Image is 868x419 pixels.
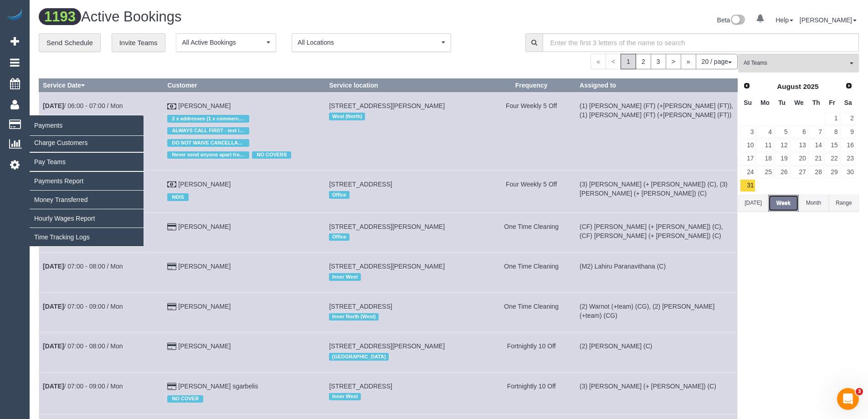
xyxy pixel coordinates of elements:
[30,191,144,209] a: Money Transferred
[743,82,750,89] span: Prev
[43,383,64,390] b: [DATE]
[329,102,445,109] span: [STREET_ADDRESS][PERSON_NAME]
[325,332,487,372] td: Service location
[606,54,621,69] span: <
[329,191,349,198] span: Office
[167,304,176,310] i: Credit Card Payment
[756,153,773,165] a: 18
[325,292,487,332] td: Service location
[576,171,738,212] td: Assigned to
[178,342,231,350] a: [PERSON_NAME]
[841,113,856,125] a: 2
[812,99,820,106] span: Thursday
[167,139,249,146] span: DO NOT WAIVE CANCELLATION FEE
[329,181,392,188] span: [STREET_ADDRESS]
[591,54,606,69] span: «
[178,303,231,310] a: [PERSON_NAME]
[325,372,487,414] td: Service location
[329,231,483,243] div: Location
[329,313,379,321] span: Inner North (West)
[856,388,863,395] span: 3
[740,179,755,191] a: 31
[43,303,123,310] a: [DATE]/ 07:00 - 09:00 / Mon
[487,332,576,372] td: Frequency
[43,263,123,270] a: [DATE]/ 07:00 - 08:00 / Mon
[717,16,745,24] a: Beta
[178,102,231,109] a: [PERSON_NAME]
[5,9,24,22] img: Automaid Logo
[178,263,231,270] a: [PERSON_NAME]
[487,372,576,414] td: Frequency
[325,92,487,171] td: Service location
[39,292,164,332] td: Schedule date
[756,139,773,151] a: 11
[164,372,325,414] td: Customer
[543,33,859,52] input: Enter the first 3 letters of the name to search
[164,92,325,171] td: Customer
[666,54,681,69] a: >
[325,79,487,92] th: Service location
[576,292,738,332] td: Assigned to
[845,82,853,89] span: Next
[778,99,786,106] span: Tuesday
[756,126,773,138] a: 4
[30,133,144,247] ul: Payments
[39,8,81,25] span: 1193
[252,151,291,159] span: NO COVERS
[760,99,770,106] span: Monday
[775,139,790,151] a: 12
[30,228,144,246] a: Time Tracking Logs
[844,99,852,106] span: Saturday
[325,212,487,252] td: Service location
[651,54,666,69] a: 3
[39,92,164,171] td: Schedule date
[167,383,176,390] i: Credit Card Payment
[164,79,325,92] th: Customer
[799,195,829,212] button: Month
[30,172,144,190] a: Payments Report
[744,59,847,67] span: All Teams
[329,189,483,201] div: Location
[740,126,755,138] a: 3
[825,153,840,165] a: 22
[39,9,442,25] h1: Active Bookings
[39,253,164,292] td: Schedule date
[487,79,576,92] th: Frequency
[837,388,859,410] iframe: Intercom live chat
[325,171,487,212] td: Service location
[794,99,804,106] span: Wednesday
[329,342,445,350] span: [STREET_ADDRESS][PERSON_NAME]
[790,126,807,138] a: 6
[803,83,818,90] span: 2025
[740,139,755,151] a: 10
[809,126,824,138] a: 7
[30,134,144,152] a: Charge Customers
[775,126,790,138] a: 5
[30,209,144,228] a: Hourly Wages Report
[829,99,835,106] span: Friday
[30,153,144,171] a: Pay Teams
[164,292,325,332] td: Customer
[164,253,325,292] td: Customer
[329,311,483,323] div: Location
[43,263,64,270] b: [DATE]
[777,83,801,90] span: August
[576,372,738,414] td: Assigned to
[39,332,164,372] td: Schedule date
[591,54,738,69] nav: Pagination navigation
[329,263,445,270] span: [STREET_ADDRESS][PERSON_NAME]
[487,171,576,212] td: Frequency
[167,181,176,188] i: Check Payment
[681,54,696,69] a: »
[841,153,856,165] a: 23
[292,33,451,52] button: All Locations
[329,393,360,400] span: Inner West
[329,351,483,362] div: Location
[178,223,231,230] a: [PERSON_NAME]
[621,54,636,69] span: 1
[329,353,389,360] span: [GEOGRAPHIC_DATA]
[329,113,365,120] span: West (North)
[636,54,651,69] a: 2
